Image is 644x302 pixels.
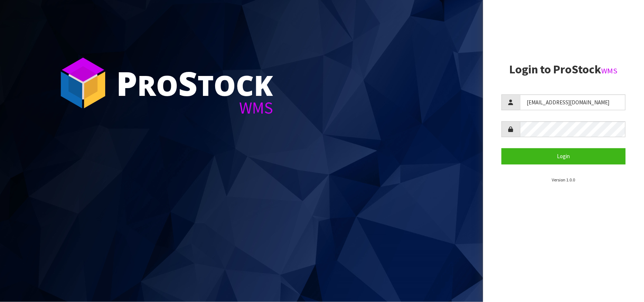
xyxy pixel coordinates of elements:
span: P [116,60,137,105]
div: ro tock [116,66,273,100]
button: Login [502,148,626,164]
img: ProStock Cube [55,55,111,111]
small: WMS [602,66,618,76]
h2: Login to ProStock [502,63,626,76]
span: S [178,60,197,105]
div: WMS [116,100,273,116]
small: Version 1.0.0 [552,177,575,183]
input: Username [520,94,626,110]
